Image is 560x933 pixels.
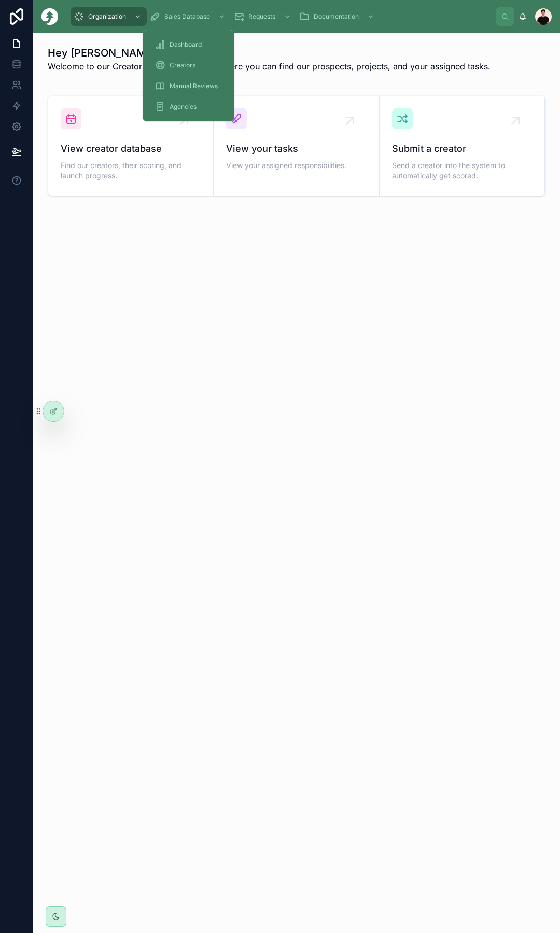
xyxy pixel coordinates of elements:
span: Requests [248,12,275,21]
span: Submit a creator [392,142,532,156]
span: Documentation [314,12,359,21]
a: Dashboard [149,35,228,54]
span: Agencies [170,103,197,111]
div: scrollable content [66,5,496,28]
a: View your tasksView your assigned responsibilities. [214,96,379,196]
span: Dashboard [170,40,202,49]
a: Documentation [296,7,380,26]
span: Find our creators, their scoring, and launch progress. [61,160,201,181]
span: Creators [170,61,195,69]
span: View your tasks [226,142,366,156]
span: Manual Reviews [170,82,218,90]
a: View creator databaseFind our creators, their scoring, and launch progress. [48,96,214,196]
img: App logo [41,8,58,25]
span: Sales Database [164,12,210,21]
span: Organization [88,12,126,21]
p: Welcome to our Creator Qualification Portal. Here you can find our prospects, projects, and your ... [48,60,491,73]
span: View your assigned responsibilities. [226,160,366,171]
a: Agencies [149,98,228,116]
a: Manual Reviews [149,77,228,95]
a: Organization [71,7,147,26]
a: Creators [149,56,228,75]
span: Send a creator into the system to automatically get scored. [392,160,532,181]
a: Sales Database [147,7,231,26]
a: Requests [231,7,296,26]
h1: Hey [PERSON_NAME] 👋 [48,46,491,60]
a: Submit a creatorSend a creator into the system to automatically get scored. [380,96,545,196]
span: View creator database [61,142,201,156]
